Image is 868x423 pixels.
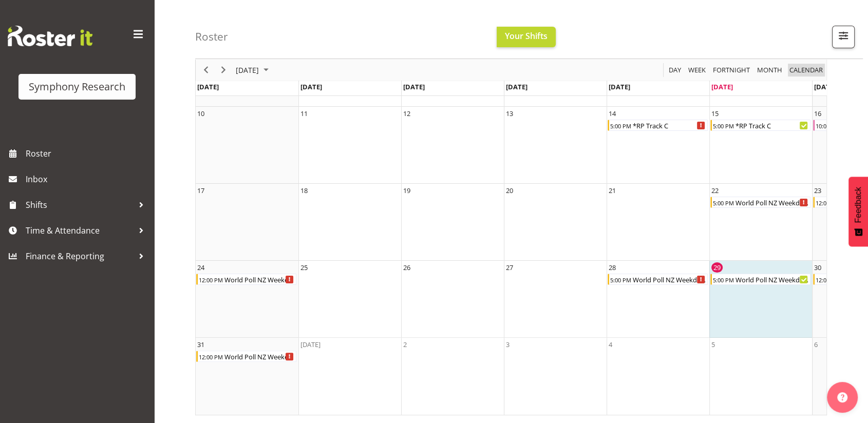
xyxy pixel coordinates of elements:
[506,82,527,91] span: [DATE]
[497,27,556,47] button: Your Shifts
[26,197,134,213] span: Shifts
[403,108,410,119] div: 12
[712,197,734,207] div: 5:00 PM
[215,59,232,81] div: Next
[814,82,836,91] span: [DATE]
[401,261,504,338] td: Tuesday, August 26, 2025
[196,338,298,415] td: Sunday, August 31, 2025
[505,30,548,42] span: Your Shifts
[710,197,810,208] div: World Poll NZ Weekdays Begin From Friday, August 22, 2025 at 5:00:00 PM GMT+12:00 Ends At Friday,...
[403,185,410,196] div: 19
[196,351,296,362] div: World Poll NZ Weekends Begin From Sunday, August 31, 2025 at 12:00:00 PM GMT+12:00 Ends At Sunday...
[197,59,215,81] div: Previous
[197,108,204,119] div: 10
[197,339,204,350] div: 31
[198,351,223,361] div: 12:00 PM
[712,64,751,76] span: Fortnight
[199,64,213,76] button: Previous
[756,64,784,76] button: Timeline Month
[609,274,632,284] div: 5:00 PM
[632,274,707,284] div: World Poll NZ Weekdays
[235,64,260,76] span: [DATE]
[734,197,810,207] div: World Poll NZ Weekdays
[607,338,709,415] td: Thursday, September 4, 2025
[711,108,719,119] div: 15
[26,146,149,161] span: Roster
[196,184,298,261] td: Sunday, August 17, 2025
[709,184,812,261] td: Friday, August 22, 2025
[300,339,320,350] div: [DATE]
[667,64,683,76] button: Timeline Day
[298,338,401,415] td: Monday, September 1, 2025
[609,339,612,350] div: 4
[711,185,719,196] div: 22
[29,79,125,94] div: Symphony Research
[223,351,296,361] div: World Poll NZ Weekends
[815,120,840,130] div: 10:00 AM
[300,185,308,196] div: 18
[26,248,134,264] span: Finance & Reporting
[609,185,616,196] div: 21
[26,171,149,187] span: Inbox
[608,274,708,285] div: World Poll NZ Weekdays Begin From Thursday, August 28, 2025 at 5:00:00 PM GMT+12:00 Ends At Thurs...
[217,64,231,76] button: Next
[815,197,840,207] div: 12:00 PM
[607,107,709,184] td: Thursday, August 14, 2025
[506,339,510,350] div: 3
[832,26,855,48] button: Filter Shifts
[687,64,708,76] button: Timeline Week
[734,274,810,284] div: World Poll NZ Weekdays
[788,64,824,76] span: calendar
[506,185,513,196] div: 20
[504,338,607,415] td: Wednesday, September 3, 2025
[198,274,223,284] div: 12:00 PM
[710,120,810,131] div: *RP Track C Begin From Friday, August 15, 2025 at 5:00:00 PM GMT+12:00 Ends At Friday, August 15,...
[300,108,308,119] div: 11
[504,184,607,261] td: Wednesday, August 20, 2025
[196,107,298,184] td: Sunday, August 10, 2025
[711,82,733,91] span: [DATE]
[815,274,840,284] div: 12:00 PM
[196,261,298,338] td: Sunday, August 24, 2025
[709,338,812,415] td: Friday, September 5, 2025
[756,64,783,76] span: Month
[504,261,607,338] td: Wednesday, August 27, 2025
[848,177,868,246] button: Feedback - Show survey
[403,339,407,350] div: 2
[401,338,504,415] td: Tuesday, September 2, 2025
[298,184,401,261] td: Monday, August 18, 2025
[788,64,825,76] button: Month
[234,64,273,76] button: August 2025
[401,107,504,184] td: Tuesday, August 12, 2025
[854,187,863,223] span: Feedback
[710,274,810,285] div: World Poll NZ Weekdays Begin From Friday, August 29, 2025 at 5:00:00 PM GMT+12:00 Ends At Friday,...
[506,262,513,273] div: 27
[504,107,607,184] td: Wednesday, August 13, 2025
[300,82,322,91] span: [DATE]
[709,107,812,184] td: Friday, August 15, 2025
[609,262,616,273] div: 28
[298,261,401,338] td: Monday, August 25, 2025
[607,261,709,338] td: Thursday, August 28, 2025
[711,64,752,76] button: Fortnight
[687,64,707,76] span: Week
[300,262,308,273] div: 25
[298,107,401,184] td: Monday, August 11, 2025
[609,108,616,119] div: 14
[632,120,707,130] div: *RP Track C
[734,120,810,130] div: *RP Track C
[814,262,821,273] div: 30
[711,262,723,273] div: 29
[197,262,204,273] div: 24
[506,108,513,119] div: 13
[608,120,708,131] div: *RP Track C Begin From Thursday, August 14, 2025 at 5:00:00 PM GMT+12:00 Ends At Thursday, August...
[403,262,410,273] div: 26
[223,274,296,284] div: World Poll NZ Weekends
[709,261,812,338] td: Friday, August 29, 2025
[403,82,425,91] span: [DATE]
[814,108,821,119] div: 16
[197,185,204,196] div: 17
[196,274,296,285] div: World Poll NZ Weekends Begin From Sunday, August 24, 2025 at 12:00:00 PM GMT+12:00 Ends At Sunday...
[711,339,715,350] div: 5
[197,82,219,91] span: [DATE]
